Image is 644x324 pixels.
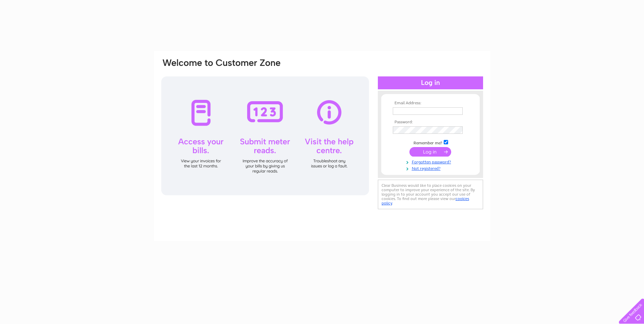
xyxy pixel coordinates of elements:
[409,147,451,157] input: Submit
[393,165,470,171] a: Not registered?
[391,101,470,106] th: Email Address:
[393,158,470,165] a: Forgotten password?
[391,139,470,146] td: Remember me?
[391,120,470,125] th: Password:
[378,180,483,209] div: Clear Business would like to place cookies on your computer to improve your experience of the sit...
[382,196,469,205] a: cookies policy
